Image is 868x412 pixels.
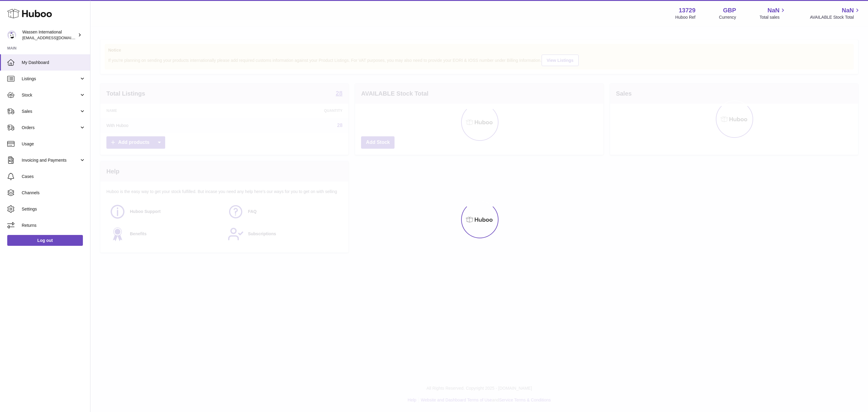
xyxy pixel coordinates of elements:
span: Returns [22,223,86,228]
a: NaN Total sales [759,6,786,20]
span: Settings [22,206,86,212]
strong: GBP [723,6,736,14]
div: Huboo Ref [675,14,696,20]
span: Cases [22,174,86,179]
strong: 13729 [679,6,696,14]
span: Sales [22,109,79,114]
span: Usage [22,141,86,147]
span: Channels [22,190,86,196]
div: Currency [719,14,736,20]
span: Orders [22,125,79,131]
a: NaN AVAILABLE Stock Total [810,6,861,20]
span: My Dashboard [22,60,86,65]
span: [EMAIL_ADDRESS][DOMAIN_NAME] [22,35,89,40]
span: Invoicing and Payments [22,157,79,163]
span: NaN [842,6,854,14]
span: Stock [22,92,79,98]
span: NaN [767,6,779,14]
div: Wassen International [22,29,77,41]
span: Total sales [759,14,786,20]
span: Listings [22,76,79,82]
img: internalAdmin-13729@internal.huboo.com [7,30,16,40]
span: AVAILABLE Stock Total [810,14,861,20]
a: Log out [7,235,83,246]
